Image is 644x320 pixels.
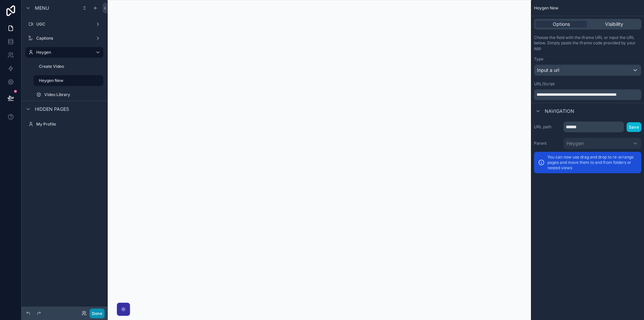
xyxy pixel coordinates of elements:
[35,106,69,112] span: Hidden pages
[44,92,102,97] label: Video Library
[534,81,555,87] label: URL/Script
[25,33,103,44] a: Captions
[34,89,103,100] a: Video Library
[547,154,637,171] p: You can now use drag and drop to re-arrange pages and move them to and from folders or nested views
[534,64,641,76] button: Input a url
[25,119,103,130] a: My Profile
[567,140,584,147] span: Heygen
[534,56,543,62] label: Type
[25,19,103,30] a: UGC
[553,21,570,28] span: Options
[534,35,641,51] p: Choose the field with the iframe URL or input the URL below. Simply paste the iframe code provide...
[534,5,558,11] span: Heygen New
[36,122,102,127] label: My Profile
[39,78,99,83] label: Heygen New
[537,67,559,74] span: Input a url
[36,21,93,27] label: UGC
[534,141,561,146] label: Parent
[563,138,641,149] button: Heygen
[34,75,103,86] a: Heygen New
[36,50,90,55] label: Heygen
[627,122,641,132] button: Save
[39,64,102,69] label: Create Video
[34,61,103,72] a: Create Video
[545,108,574,115] span: Navigation
[36,36,93,41] label: Captions
[534,124,561,130] label: URL path
[534,89,641,100] div: scrollable content
[90,309,105,318] button: Done
[25,47,103,58] a: Heygen
[35,5,49,11] span: Menu
[605,21,623,28] span: Visibility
